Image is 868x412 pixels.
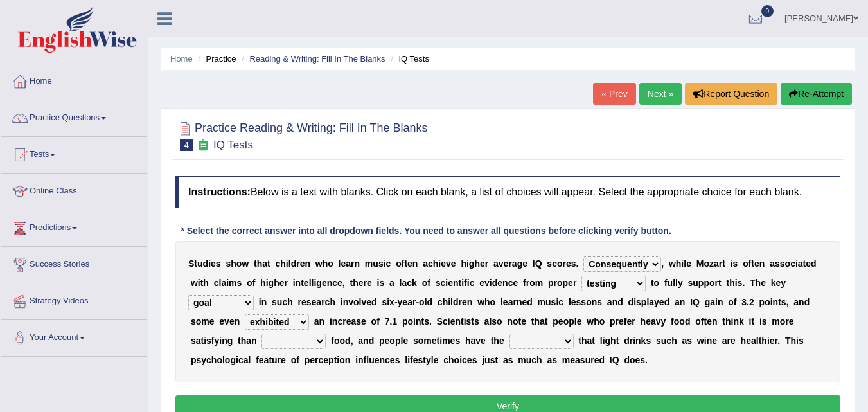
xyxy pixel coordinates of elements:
[377,278,380,288] b: i
[649,297,654,307] b: a
[387,53,429,65] li: IQ Tests
[513,297,516,307] b: r
[402,258,405,269] b: f
[436,278,441,288] b: s
[464,278,467,288] b: f
[288,258,291,269] b: l
[811,258,817,269] b: d
[673,278,675,288] b: l
[346,258,351,269] b: a
[485,258,488,269] b: r
[781,83,852,105] button: Re-Attempt
[538,297,545,307] b: m
[522,258,527,269] b: e
[389,297,394,307] b: x
[195,53,236,65] li: Practice
[646,297,649,307] b: l
[188,186,251,197] b: Instructions:
[384,258,386,269] b: i
[636,297,641,307] b: s
[361,297,366,307] b: v
[761,278,766,288] b: e
[343,297,349,307] b: n
[688,278,693,288] b: s
[527,297,533,307] b: d
[612,297,618,307] b: n
[492,278,498,288] b: d
[641,297,647,307] b: p
[337,278,342,288] b: e
[330,297,335,307] b: h
[282,297,287,307] b: c
[548,278,554,288] b: p
[353,297,359,307] b: o
[327,278,333,288] b: n
[262,258,267,269] b: a
[459,278,462,288] b: t
[379,278,384,288] b: s
[517,297,522,307] b: n
[407,258,412,269] b: e
[170,54,193,64] a: Home
[396,258,402,269] b: o
[676,258,682,269] b: h
[203,278,209,288] b: h
[221,278,226,288] b: a
[298,297,301,307] b: r
[685,83,777,105] button: Report Question
[551,297,556,307] b: s
[366,297,371,307] b: e
[576,258,579,269] b: .
[508,297,513,307] b: a
[484,278,490,288] b: v
[407,278,412,288] b: c
[359,297,362,307] b: l
[563,258,566,269] b: r
[364,278,367,288] b: r
[325,297,330,307] b: c
[175,119,428,151] h2: Practice Reading & Writing: Fill In The Blanks
[175,176,840,208] h4: Below is a text with blanks. Click on each blank, a list of choices will appear. Select the appro...
[272,297,277,307] b: s
[267,258,270,269] b: t
[576,297,581,307] b: s
[400,278,402,288] b: l
[554,278,557,288] b: r
[780,258,785,269] b: s
[402,278,407,288] b: a
[493,258,499,269] b: a
[461,278,464,288] b: i
[533,258,535,269] b: I
[593,83,635,105] a: « Prev
[373,258,378,269] b: u
[242,258,249,269] b: w
[353,278,359,288] b: h
[378,258,384,269] b: s
[535,258,542,269] b: Q
[323,258,328,269] b: h
[247,278,252,288] b: o
[404,258,407,269] b: t
[200,278,204,288] b: t
[664,278,668,288] b: f
[669,258,676,269] b: w
[680,297,686,307] b: n
[633,297,636,307] b: i
[433,258,439,269] b: h
[198,278,200,288] b: i
[274,278,279,288] b: h
[508,258,511,269] b: r
[438,258,441,269] b: i
[795,258,798,269] b: i
[731,258,733,269] b: i
[237,278,242,288] b: s
[771,278,776,288] b: k
[563,278,569,288] b: p
[698,278,704,288] b: p
[1,64,147,96] a: Home
[412,258,418,269] b: n
[249,54,385,64] a: Reading & Writing: Fill In The Blanks
[443,297,448,307] b: h
[231,258,236,269] b: h
[216,258,221,269] b: s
